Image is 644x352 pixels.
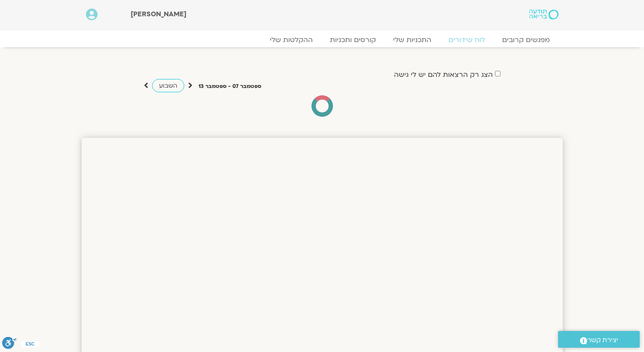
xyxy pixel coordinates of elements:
a: התכניות שלי [385,36,440,44]
label: הצג רק הרצאות להם יש לי גישה [394,71,493,79]
span: יצירת קשר [587,334,618,346]
a: יצירת קשר [558,331,640,348]
a: ההקלטות שלי [261,36,321,44]
nav: Menu [86,36,559,44]
a: מפגשים קרובים [494,36,559,44]
span: [PERSON_NAME] [131,9,186,19]
a: קורסים ותכניות [321,36,385,44]
span: השבוע [159,82,177,90]
a: השבוע [152,79,184,92]
a: לוח שידורים [440,36,494,44]
p: ספטמבר 07 - ספטמבר 13 [198,82,261,91]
